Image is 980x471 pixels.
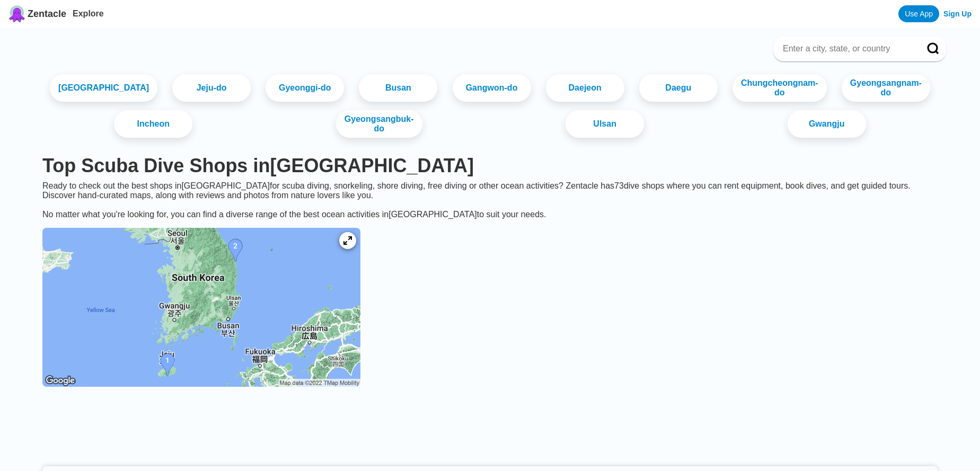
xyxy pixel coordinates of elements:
[266,74,344,102] a: Gyeonggi-do
[34,181,946,219] div: Ready to check out the best shops in [GEOGRAPHIC_DATA] for scuba diving, snorkeling, shore diving...
[898,5,939,22] a: Use App
[546,74,624,102] a: Daejeon
[943,10,972,18] a: Sign Up
[114,110,192,138] a: Incheon
[359,74,437,102] a: Busan
[42,228,360,387] img: South Korea dive site map
[566,110,644,138] a: Ulsan
[50,74,157,102] a: [GEOGRAPHIC_DATA]
[34,219,369,397] a: South Korea dive site map
[639,74,718,102] a: Daegu
[336,110,422,138] a: Gyeongsangbuk-do
[8,5,66,22] a: Zentacle logoZentacle
[732,74,827,102] a: Chungcheongnam-do
[172,74,251,102] a: Jeju-do
[8,5,25,22] img: Zentacle logo
[453,74,531,102] a: Gangwon-do
[42,155,938,177] h1: Top Scuba Dive Shops in [GEOGRAPHIC_DATA]
[28,8,66,20] span: Zentacle
[762,11,969,413] iframe: Dialog na Mag-sign in gamit ang Google
[73,9,104,18] a: Explore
